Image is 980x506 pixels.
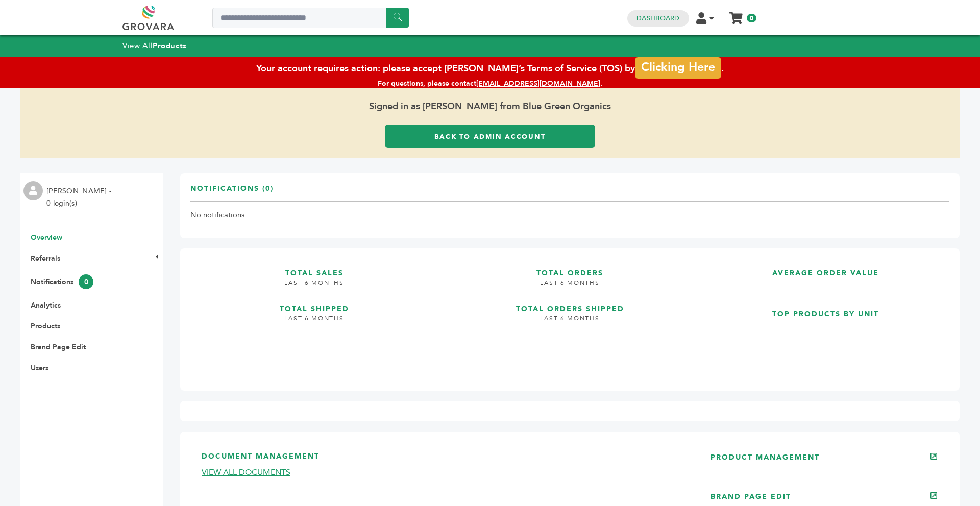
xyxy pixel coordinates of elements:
h4: LAST 6 MONTHS [446,314,694,331]
a: Clicking Here [635,57,721,78]
a: Dashboard [636,14,679,23]
a: BRAND PAGE EDIT [710,492,791,501]
h3: TOTAL SALES [190,259,438,279]
td: No notifications. [190,202,949,229]
a: TOTAL ORDERS LAST 6 MONTHS TOTAL ORDERS SHIPPED LAST 6 MONTHS [446,259,694,372]
input: Search a product or brand... [212,8,409,28]
a: Referrals [31,254,60,263]
h3: TOTAL ORDERS [446,259,694,279]
a: AVERAGE ORDER VALUE [702,259,949,291]
strong: Products [153,41,186,51]
h4: LAST 6 MONTHS [446,279,694,295]
a: PRODUCT MANAGEMENT [710,452,820,462]
a: Overview [31,233,62,242]
span: Signed in as [PERSON_NAME] from Blue Green Organics [20,88,960,125]
h3: DOCUMENT MANAGEMENT [202,451,680,467]
a: [EMAIL_ADDRESS][DOMAIN_NAME] [476,79,600,88]
h3: TOP PRODUCTS BY UNIT [702,299,949,319]
span: 0 [747,14,756,22]
h4: LAST 6 MONTHS [190,314,438,331]
h3: AVERAGE ORDER VALUE [702,259,949,279]
a: My Cart [730,9,742,20]
a: Products [31,321,60,331]
a: Brand Page Edit [31,342,86,352]
h4: LAST 6 MONTHS [190,279,438,295]
a: Notifications0 [31,277,93,287]
a: View AllProducts [122,41,187,51]
a: Analytics [31,300,61,310]
span: 0 [79,274,93,289]
h3: TOTAL ORDERS SHIPPED [446,294,694,314]
a: Users [31,363,48,373]
a: VIEW ALL DOCUMENTS [202,467,290,478]
h3: Notifications (0) [190,184,274,201]
a: TOP PRODUCTS BY UNIT [702,299,949,372]
li: [PERSON_NAME] - 0 login(s) [46,185,114,210]
a: Back to Admin Account [385,125,595,148]
h3: TOTAL SHIPPED [190,294,438,314]
img: profile.png [23,181,43,200]
a: TOTAL SALES LAST 6 MONTHS TOTAL SHIPPED LAST 6 MONTHS [190,259,438,372]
